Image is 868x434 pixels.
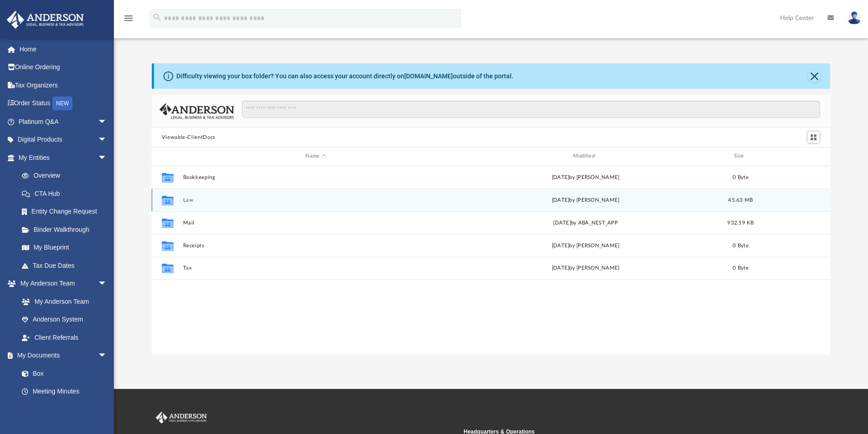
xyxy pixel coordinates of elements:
a: Order StatusNEW [6,94,121,113]
input: Search files and folders [242,101,820,118]
a: My Blueprint [13,239,116,257]
a: Box [13,364,112,383]
a: Platinum Q&Aarrow_drop_down [6,112,121,131]
a: Meeting Minutes [13,383,116,401]
div: by [PERSON_NAME] [452,196,718,204]
div: [DATE] by ABA_NEST_APP [452,219,718,227]
span: arrow_drop_down [98,275,116,293]
img: Anderson Advisors Platinum Portal [4,11,87,29]
a: My Documentsarrow_drop_down [6,347,116,365]
a: Tax Due Dates [13,256,121,275]
a: Entity Change Request [13,203,121,221]
span: arrow_drop_down [98,148,116,167]
button: Receipts [183,243,448,249]
a: Binder Walkthrough [13,220,121,239]
a: My Entitiesarrow_drop_down [6,148,121,167]
button: Law [183,197,448,203]
a: Forms Library [13,400,112,419]
a: [DOMAIN_NAME] [404,72,453,80]
a: Digital Productsarrow_drop_down [6,131,121,149]
div: Difficulty viewing your box folder? You can also access your account directly on outside of the p... [176,71,514,81]
a: Client Referrals [13,328,116,347]
a: CTA Hub [13,184,121,203]
button: Tax [183,265,448,271]
img: Anderson Advisors Platinum Portal [154,412,209,424]
a: Overview [13,167,121,185]
span: arrow_drop_down [98,347,116,365]
div: [DATE] by [PERSON_NAME] [452,264,718,272]
a: My Anderson Teamarrow_drop_down [6,275,116,293]
a: menu [123,17,134,24]
button: Mail [183,220,448,226]
div: grid [152,166,831,354]
div: Size [722,152,759,160]
div: NEW [52,97,72,110]
div: id [156,152,179,160]
span: 0 Byte [733,174,749,179]
a: Online Ordering [6,58,121,77]
div: [DATE] by [PERSON_NAME] [452,241,718,250]
img: User Pic [847,11,861,25]
button: Viewable-ClientDocs [162,133,216,142]
a: Anderson System [13,311,116,329]
i: menu [123,13,134,24]
span: arrow_drop_down [98,112,116,131]
button: Switch to Grid View [807,131,821,143]
span: 0 Byte [733,266,749,271]
span: 0 Byte [733,243,749,248]
span: 45.63 MB [728,197,753,202]
div: [DATE] by [PERSON_NAME] [452,173,718,181]
a: Tax Organizers [6,76,121,94]
button: Bookkeeping [183,174,448,180]
a: Home [6,40,121,58]
i: search [152,12,162,22]
a: My Anderson Team [13,292,112,311]
span: [DATE] [551,197,569,202]
button: Close [808,70,821,82]
div: id [763,152,827,160]
div: Modified [452,152,719,160]
span: 932.19 KB [727,220,754,225]
div: Name [182,152,448,160]
span: arrow_drop_down [98,131,116,149]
